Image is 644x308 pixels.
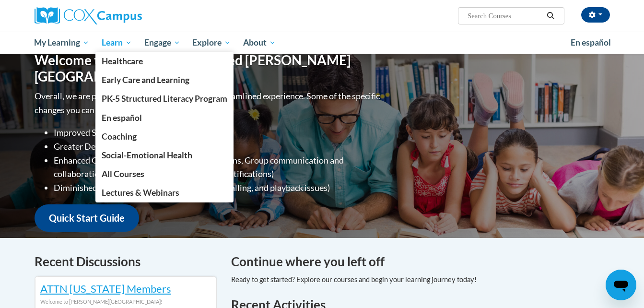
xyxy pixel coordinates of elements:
[20,32,624,54] div: Main menu
[564,33,617,53] a: En español
[102,37,132,48] span: Learn
[571,37,611,47] span: En español
[237,32,282,54] a: About
[95,108,234,127] a: En español
[54,126,382,140] li: Improved Site Navigation
[95,89,234,108] a: PK-5 Structured Literacy Program
[102,131,137,142] span: Coaching
[40,282,171,295] a: ATTN [US_STATE] Members
[54,181,382,195] li: Diminished progression issues (site lag, video stalling, and playback issues)
[54,140,382,154] li: Greater Device Compatibility
[102,75,189,85] span: Early Care and Learning
[467,10,543,22] input: Search Courses
[138,32,187,54] a: Engage
[144,37,180,48] span: Engage
[95,165,234,183] a: All Courses
[186,32,237,54] a: Explore
[40,296,211,307] div: Welcome to [PERSON_NAME][GEOGRAPHIC_DATA]!
[231,252,610,271] h4: Continue where you left off
[95,32,138,54] a: Learn
[28,32,96,54] a: My Learning
[35,89,382,117] p: Overall, we are proud to provide you with a more streamlined experience. Some of the specific cha...
[95,183,234,202] a: Lectures & Webinars
[102,56,143,66] span: Healthcare
[95,146,234,165] a: Social-Emotional Health
[243,37,276,48] span: About
[95,71,234,89] a: Early Care and Learning
[35,204,139,232] a: Quick Start Guide
[102,188,179,198] span: Lectures & Webinars
[102,150,192,160] span: Social-Emotional Health
[95,52,234,71] a: Healthcare
[35,7,217,24] a: Cox Campus
[543,10,558,22] button: Search
[102,113,142,123] span: En español
[35,7,142,24] img: Cox Campus
[192,37,231,48] span: Explore
[54,154,382,181] li: Enhanced Group Collaboration Tools (Action plans, Group communication and collaboration tools, re...
[35,252,217,271] h4: Recent Discussions
[102,94,227,104] span: PK-5 Structured Literacy Program
[606,270,636,300] iframe: Button to launch messaging window
[95,127,234,146] a: Coaching
[35,52,382,84] h1: Welcome to the new and improved [PERSON_NAME][GEOGRAPHIC_DATA]
[34,37,89,48] span: My Learning
[581,7,610,23] button: Account Settings
[102,169,144,179] span: All Courses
